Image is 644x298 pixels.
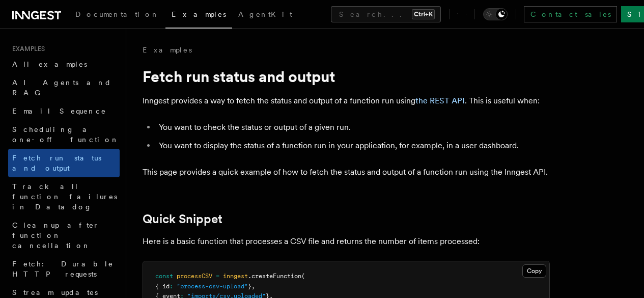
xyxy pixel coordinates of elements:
span: Examples [8,45,45,53]
span: Documentation [75,10,159,18]
a: Cleanup after function cancellation [8,216,120,255]
span: = [216,273,219,280]
span: Email Sequence [12,107,106,115]
a: the REST API [415,96,465,105]
a: Track all function failures in Datadog [8,177,120,216]
span: : [170,283,173,290]
span: Scheduling a one-off function [12,125,119,144]
span: Fetch: Durable HTTP requests [12,260,114,278]
span: const [155,273,173,280]
span: Examples [172,10,226,18]
span: Track all function failures in Datadog [12,182,117,211]
li: You want to check the status or output of a given run. [156,120,550,134]
span: AI Agents and RAG [12,78,111,97]
a: Examples [165,3,232,29]
p: Here is a basic function that processes a CSV file and returns the number of items processed: [143,234,550,249]
span: processCSV [177,273,212,280]
span: Fetch run status and output [12,154,101,172]
button: Copy [522,264,546,278]
kbd: Ctrl+K [412,9,435,19]
a: Examples [143,45,192,55]
a: Email Sequence [8,102,120,120]
a: All examples [8,55,120,73]
button: Toggle dark mode [483,8,508,20]
a: Fetch: Durable HTTP requests [8,255,120,283]
h1: Fetch run status and output [143,67,550,86]
p: Inngest provides a way to fetch the status and output of a function run using . This is useful when: [143,94,550,108]
a: Scheduling a one-off function [8,120,120,149]
span: AgentKit [238,10,292,18]
button: Search...Ctrl+K [331,6,441,22]
a: Fetch run status and output [8,149,120,177]
a: Quick Snippet [143,212,222,226]
span: All examples [12,60,87,68]
a: AgentKit [232,3,298,28]
span: ( [301,273,305,280]
a: AI Agents and RAG [8,73,120,102]
span: Cleanup after function cancellation [12,221,99,250]
span: { id [155,283,170,290]
span: "process-csv-upload" [177,283,248,290]
li: You want to display the status of a function run in your application, for example, in a user dash... [156,139,550,153]
a: Contact sales [524,6,617,22]
p: This page provides a quick example of how to fetch the status and output of a function run using ... [143,165,550,179]
span: inngest [223,273,248,280]
span: } [248,283,251,290]
a: Documentation [69,3,165,28]
span: , [251,283,255,290]
span: .createFunction [248,273,301,280]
